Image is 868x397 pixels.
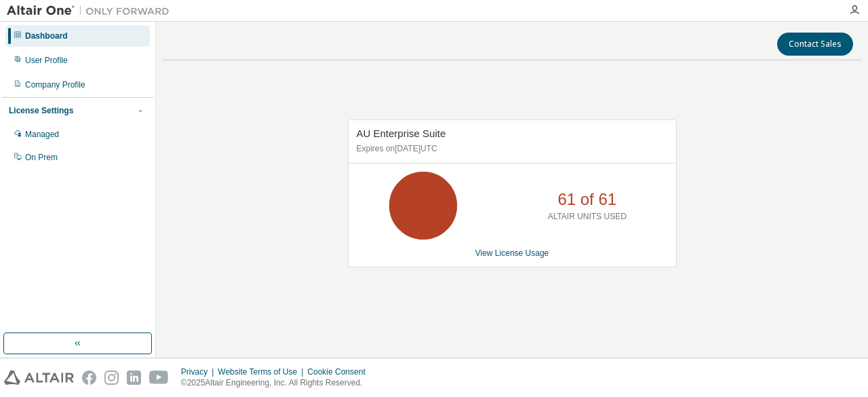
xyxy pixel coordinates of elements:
a: View License Usage [475,248,549,258]
span: AU Enterprise Suite [357,128,446,139]
img: Altair One [7,4,176,18]
div: License Settings [9,105,73,116]
p: Expires on [DATE] UTC [357,143,665,155]
div: Privacy [181,366,218,377]
img: altair_logo.svg [4,371,74,385]
img: instagram.svg [104,371,119,385]
p: 61 of 61 [557,188,616,211]
div: Cookie Consent [307,366,373,377]
p: © 2025 Altair Engineering, Inc. All Rights Reserved. [181,377,374,389]
p: ALTAIR UNITS USED [548,211,627,223]
div: Website Terms of Use [218,366,307,377]
div: User Profile [25,55,68,66]
div: Managed [25,129,59,140]
button: Contact Sales [777,33,853,56]
div: Company Profile [25,79,85,90]
img: youtube.svg [149,371,169,385]
div: On Prem [25,152,58,163]
img: facebook.svg [82,371,96,385]
div: Dashboard [25,31,68,41]
img: linkedin.svg [127,371,141,385]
